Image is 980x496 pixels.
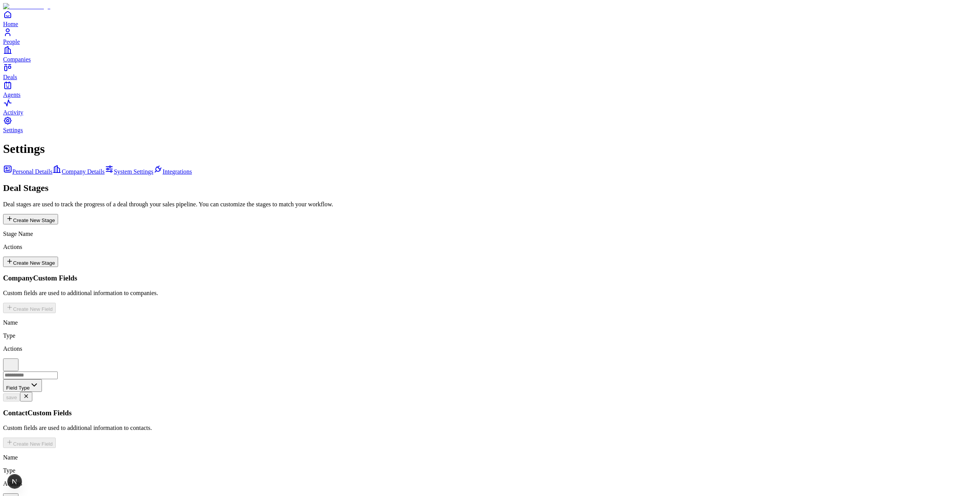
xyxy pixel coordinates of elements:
a: Deals [3,63,977,80]
h3: Contact Custom Fields [3,409,977,417]
p: Type [3,467,977,474]
a: Home [3,10,977,27]
h2: Deal Stages [3,183,977,193]
a: Company Details [52,168,105,175]
a: Personal Details [3,168,52,175]
a: Settings [3,116,977,133]
h3: Company Custom Fields [3,274,977,282]
span: Companies [3,56,31,63]
a: Integrations [153,168,192,175]
a: Companies [3,45,977,63]
p: Name [3,454,977,461]
span: Agents [3,91,20,98]
button: Create New Stage [3,257,58,267]
p: Actions [3,345,977,352]
a: Agents [3,81,977,98]
button: Create New Field [3,438,56,448]
button: Create New Field [3,303,56,313]
img: Item Brain Logo [3,3,50,10]
span: Integrations [163,168,192,175]
span: System Settings [114,168,153,175]
p: Deal stages are used to track the progress of a deal through your sales pipeline. You can customi... [3,201,977,208]
p: Type [3,332,977,339]
span: People [3,38,20,45]
a: People [3,28,977,45]
span: Settings [3,127,23,133]
h1: Settings [3,142,977,156]
span: Personal Details [12,168,52,175]
span: Activity [3,109,23,116]
p: Stage Name [3,231,977,237]
span: Home [3,21,18,27]
span: Deals [3,74,17,80]
button: Create New Stage [3,214,58,224]
p: Actions [3,244,977,250]
span: Company Details [62,168,105,175]
p: Name [3,319,977,326]
p: Actions [3,480,977,487]
button: save [3,393,20,401]
p: Custom fields are used to additional information to companies . [3,290,977,297]
a: Activity [3,98,977,116]
a: System Settings [105,168,153,175]
p: Custom fields are used to additional information to contacts . [3,425,977,431]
